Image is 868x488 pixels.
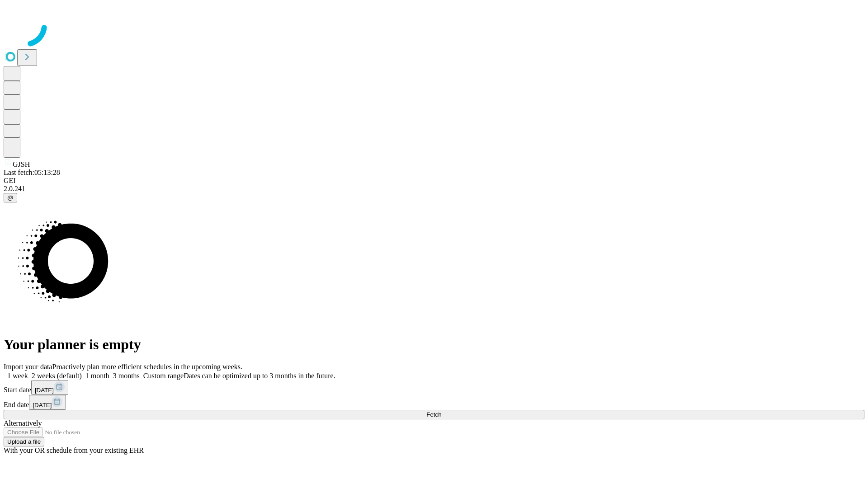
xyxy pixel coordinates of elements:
[4,169,60,176] span: Last fetch: 05:13:28
[29,395,66,410] button: [DATE]
[4,193,17,202] button: @
[4,419,42,427] span: Alternatively
[4,380,864,395] div: Start date
[4,446,144,454] span: With your OR schedule from your existing EHR
[31,380,68,395] button: [DATE]
[85,372,109,380] span: 1 month
[4,363,52,371] span: Import your data
[143,372,184,380] span: Custom range
[4,437,44,446] button: Upload a file
[7,194,14,201] span: @
[33,402,52,408] span: [DATE]
[52,363,242,371] span: Proactively plan more efficient schedules in the upcoming weeks.
[4,336,864,353] h1: Your planner is empty
[184,372,335,380] span: Dates can be optimized up to 3 months in the future.
[13,160,30,168] span: GJSH
[4,177,864,185] div: GEI
[4,185,864,193] div: 2.0.241
[113,372,140,380] span: 3 months
[32,372,82,380] span: 2 weeks (default)
[35,387,54,394] span: [DATE]
[7,372,28,380] span: 1 week
[4,395,864,410] div: End date
[4,410,864,419] button: Fetch
[426,411,441,418] span: Fetch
